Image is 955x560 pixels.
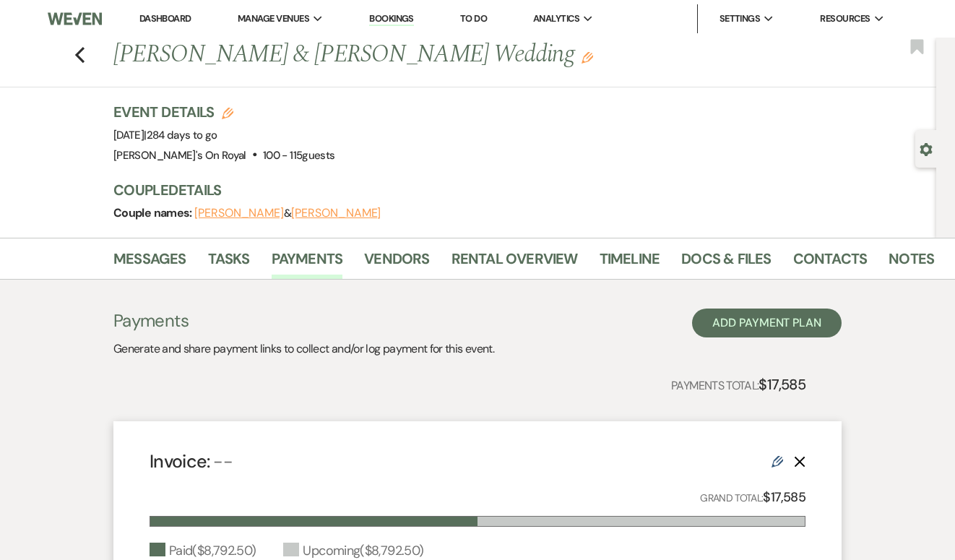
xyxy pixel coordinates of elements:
span: 284 days to go [147,128,217,142]
span: Settings [720,12,761,26]
strong: $17,585 [759,375,805,394]
p: Payments Total: [671,373,805,396]
p: Grand Total: [700,487,805,508]
h1: [PERSON_NAME] & [PERSON_NAME] Wedding [113,38,761,72]
a: Dashboard [139,12,191,25]
span: Analytics [533,12,579,26]
button: [PERSON_NAME] [291,207,381,219]
button: Add Payment Plan [692,309,842,337]
h3: Couple Details [113,180,922,200]
p: Generate and share payment links to collect and/or log payment for this event. [113,340,494,358]
span: [PERSON_NAME]'s On Royal [113,148,246,163]
a: Contacts [793,247,868,279]
a: Timeline [600,247,660,279]
strong: $17,585 [763,488,805,506]
button: Open lead details [920,142,933,155]
a: Messages [113,247,186,279]
h3: Payments [113,309,494,333]
h3: Event Details [113,102,334,122]
span: | [144,128,217,142]
h4: Invoice: [150,449,233,474]
span: Resources [820,12,870,26]
span: & [194,206,381,220]
a: Vendors [364,247,429,279]
span: [DATE] [113,128,217,142]
span: 100 - 115 guests [263,148,334,163]
span: Manage Venues [238,12,309,26]
img: Weven Logo [48,4,102,34]
a: To Do [460,12,487,25]
span: Couple names: [113,205,194,220]
a: Notes [889,247,934,279]
a: Docs & Files [681,247,771,279]
button: Edit [582,51,593,64]
button: [PERSON_NAME] [194,207,284,219]
span: -- [213,449,233,473]
a: Rental Overview [451,247,578,279]
a: Bookings [369,12,414,26]
a: Tasks [208,247,250,279]
a: Payments [272,247,343,279]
